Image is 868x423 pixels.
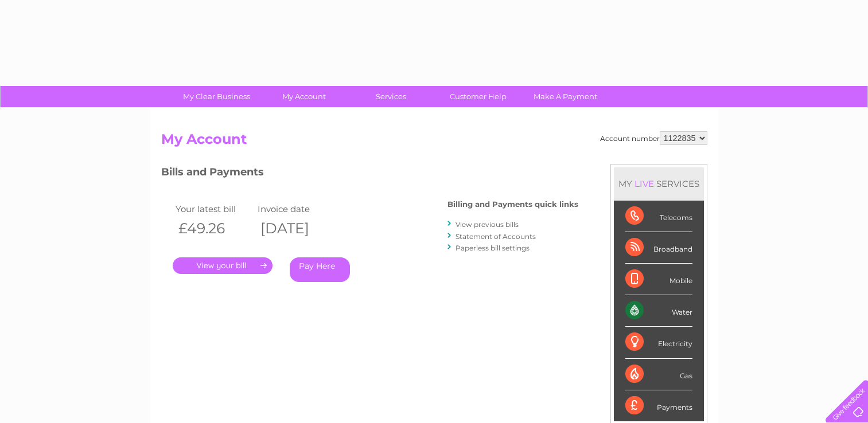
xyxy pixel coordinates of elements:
[344,86,438,107] a: Services
[173,217,255,240] th: £49.26
[625,295,692,327] div: Water
[255,201,337,217] td: Invoice date
[169,86,264,107] a: My Clear Business
[173,201,255,217] td: Your latest bill
[625,264,692,295] div: Mobile
[625,232,692,264] div: Broadband
[456,220,519,229] a: View previous bills
[625,327,692,358] div: Electricity
[614,167,704,200] div: MY SERVICES
[600,131,707,145] div: Account number
[456,244,530,252] a: Paperless bill settings
[161,131,707,153] h2: My Account
[456,232,536,241] a: Statement of Accounts
[625,359,692,390] div: Gas
[173,257,273,274] a: .
[255,217,337,240] th: [DATE]
[431,86,526,107] a: Customer Help
[518,86,613,107] a: Make A Payment
[447,200,578,209] h4: Billing and Payments quick links
[625,390,692,421] div: Payments
[290,257,350,282] a: Pay Here
[161,164,578,184] h3: Bills and Payments
[625,201,692,232] div: Telecoms
[632,178,656,189] div: LIVE
[256,86,351,107] a: My Account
